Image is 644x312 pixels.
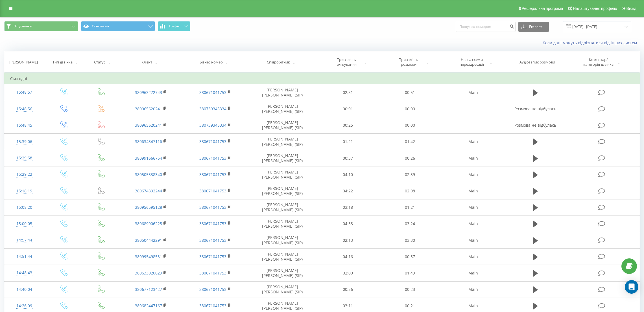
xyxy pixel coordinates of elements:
td: [PERSON_NAME] [PERSON_NAME] (SIP) [248,101,317,117]
td: 02:08 [379,183,441,199]
td: Сьогодні [5,73,640,84]
td: Main [441,232,505,249]
div: 14:26:09 [10,300,38,311]
td: 00:23 [379,281,441,298]
a: 380682447167 [135,303,162,308]
a: 380633020029 [135,270,162,276]
div: 14:51:44 [10,251,38,262]
div: Бізнес номер [200,60,223,65]
a: Коли дані можуть відрізнятися вiд інших систем [543,40,640,45]
div: Клієнт [141,60,152,65]
a: 380505338340 [135,172,162,177]
a: 380674392244 [135,188,162,194]
a: 380739345334 [199,122,226,128]
div: Співробітник [267,60,290,65]
td: [PERSON_NAME] [PERSON_NAME] (SIP) [248,281,317,298]
div: 15:00:05 [10,218,38,229]
td: 02:51 [317,84,379,101]
a: 380671041753 [199,90,226,95]
td: Main [441,281,505,298]
td: Main [441,166,505,183]
span: Вихід [626,6,636,11]
td: [PERSON_NAME] [PERSON_NAME] (SIP) [248,84,317,101]
input: Пошук за номером [456,22,516,32]
div: Тривалість розмови [394,57,424,67]
td: 01:49 [379,265,441,281]
a: 380991666754 [135,155,162,161]
a: 380671041753 [199,221,226,226]
a: 380671041753 [199,238,226,243]
td: 00:25 [317,117,379,133]
td: [PERSON_NAME] [PERSON_NAME] (SIP) [248,199,317,216]
td: 02:39 [379,166,441,183]
td: Main [441,265,505,281]
a: 380634347116 [135,139,162,144]
div: Тип дзвінка [53,60,73,65]
button: Експорт [518,22,549,32]
td: Main [441,249,505,265]
div: 15:29:22 [10,169,38,180]
a: 380671041753 [199,155,226,161]
span: Реферальна програма [522,6,563,11]
a: 380671041753 [199,303,226,308]
td: 00:01 [317,101,379,117]
td: Main [441,199,505,216]
button: Всі дзвінки [4,21,78,31]
a: 380671041753 [199,188,226,194]
td: 01:21 [317,133,379,150]
td: 04:22 [317,183,379,199]
td: 00:26 [379,150,441,166]
div: 15:48:57 [10,87,38,98]
span: Всі дзвінки [14,24,32,28]
td: Main [441,133,505,150]
a: 380671041753 [199,205,226,210]
a: 380965620241 [135,122,162,128]
div: Статус [94,60,105,65]
button: Основний [81,21,155,31]
div: Назва схеми переадресації [457,57,487,67]
span: Налаштування профілю [573,6,617,11]
div: [PERSON_NAME] [9,60,38,65]
a: 380677123427 [135,287,162,292]
a: 380689906225 [135,221,162,226]
a: 380963272743 [135,90,162,95]
td: 01:42 [379,133,441,150]
td: 00:37 [317,150,379,166]
td: Main [441,216,505,232]
td: 03:24 [379,216,441,232]
div: Коментар/категорія дзвінка [582,57,615,67]
button: Графік [158,21,190,31]
a: 380995498531 [135,254,162,259]
div: 15:29:58 [10,153,38,164]
td: 00:57 [379,249,441,265]
a: 380671041753 [199,270,226,276]
span: Розмова не відбулась [514,106,556,111]
a: 380956595128 [135,205,162,210]
td: [PERSON_NAME] [PERSON_NAME] (SIP) [248,150,317,166]
td: 00:00 [379,117,441,133]
td: 02:13 [317,232,379,249]
div: 14:48:43 [10,267,38,278]
td: [PERSON_NAME] [PERSON_NAME] (SIP) [248,183,317,199]
td: 03:18 [317,199,379,216]
td: [PERSON_NAME] [PERSON_NAME] (SIP) [248,133,317,150]
div: 15:18:19 [10,186,38,197]
td: [PERSON_NAME] [PERSON_NAME] (SIP) [248,166,317,183]
a: 380965620241 [135,106,162,111]
td: 04:58 [317,216,379,232]
div: Open Intercom Messenger [625,280,638,294]
td: Main [441,84,505,101]
a: 380671041753 [199,254,226,259]
td: [PERSON_NAME] [PERSON_NAME] (SIP) [248,249,317,265]
td: 03:30 [379,232,441,249]
div: Тривалість очікування [331,57,362,67]
div: 15:48:45 [10,120,38,131]
span: Графік [169,24,180,28]
div: Аудіозапис розмови [519,60,555,65]
td: 02:00 [317,265,379,281]
div: 15:48:56 [10,104,38,115]
div: 15:08:20 [10,202,38,213]
div: 14:57:44 [10,235,38,246]
a: 380671041753 [199,287,226,292]
div: 15:39:06 [10,136,38,147]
